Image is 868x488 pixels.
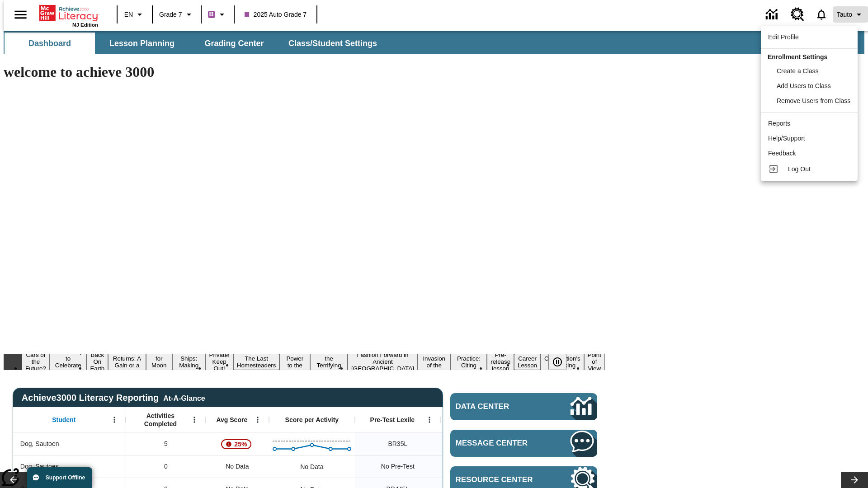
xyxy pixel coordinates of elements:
[768,120,790,127] span: Reports
[777,82,831,89] span: Add Users to Class
[777,97,850,104] span: Remove Users from Class
[777,67,819,75] span: Create a Class
[788,165,811,173] span: Log Out
[768,135,805,142] span: Help/Support
[768,33,799,41] span: Edit Profile
[768,53,827,61] span: Enrollment Settings
[768,150,796,157] span: Feedback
